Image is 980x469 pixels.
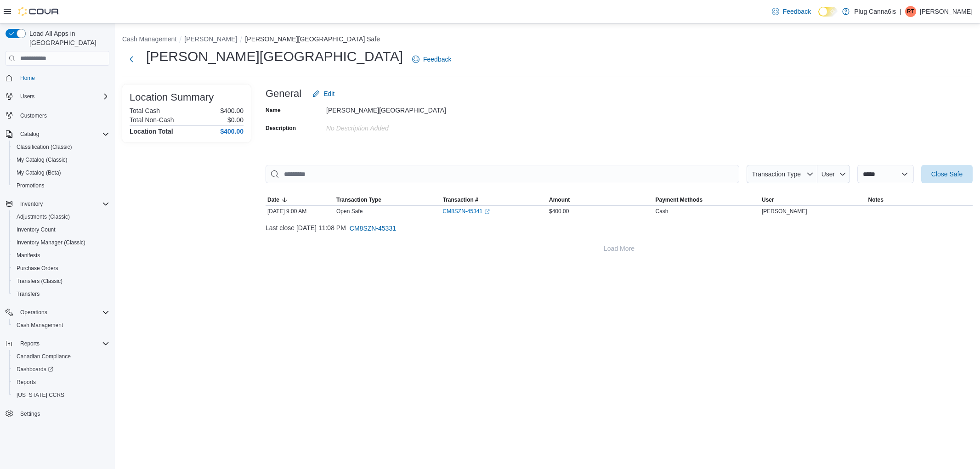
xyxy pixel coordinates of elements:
p: | [900,6,901,17]
div: Cash [656,208,668,215]
span: Users [17,91,109,102]
button: Transaction Type [334,194,441,205]
a: Dashboards [9,363,113,376]
span: Reports [17,379,36,386]
button: Reports [17,338,43,349]
button: Reports [2,337,113,350]
span: User [762,196,774,203]
a: Manifests [13,250,44,261]
div: Randy Tay [905,6,916,17]
h1: [PERSON_NAME][GEOGRAPHIC_DATA] [146,47,403,66]
button: Users [17,91,38,102]
label: Name [266,107,281,114]
button: Inventory [2,198,113,210]
button: CM8SZN-45331 [346,219,400,237]
a: Settings [17,408,44,419]
span: Feedback [423,55,451,64]
span: Dashboards [13,364,109,375]
span: Settings [17,408,109,419]
span: CM8SZN-45331 [350,224,396,233]
button: Load More [266,239,973,258]
button: Transaction # [441,194,548,205]
span: Dashboards [17,366,53,373]
span: Users [20,93,34,100]
span: Load All Apps in [GEOGRAPHIC_DATA] [26,29,109,47]
span: Home [20,74,35,82]
span: My Catalog (Beta) [17,169,61,176]
span: [US_STATE] CCRS [17,391,64,399]
button: Operations [2,306,113,319]
h3: Location Summary [130,92,214,103]
a: Feedback [408,50,455,68]
span: Purchase Orders [13,263,109,274]
button: Notes [867,194,973,205]
a: Cash Management [13,320,67,331]
p: Plug Canna6is [854,6,896,17]
span: Inventory [17,198,109,209]
span: Settings [20,410,40,418]
p: [PERSON_NAME] [920,6,973,17]
p: $400.00 [220,107,244,114]
button: [US_STATE] CCRS [9,389,113,401]
img: Cova [18,7,60,16]
span: RT [907,6,914,17]
span: Promotions [13,180,109,191]
span: My Catalog (Classic) [17,156,68,164]
div: [PERSON_NAME][GEOGRAPHIC_DATA] [326,103,449,114]
button: Manifests [9,249,113,262]
button: Purchase Orders [9,262,113,275]
span: Feedback [783,7,811,16]
span: Adjustments (Classic) [13,211,109,222]
button: Canadian Compliance [9,350,113,363]
h4: $400.00 [220,128,244,135]
button: Reports [9,376,113,389]
span: Inventory Manager (Classic) [13,237,109,248]
button: Inventory Count [9,223,113,236]
span: Inventory [20,200,43,208]
button: Transfers [9,288,113,300]
button: [PERSON_NAME] [184,35,237,43]
span: Cash Management [13,320,109,331]
button: User [760,194,867,205]
button: Customers [2,108,113,122]
button: Cash Management [122,35,176,43]
h6: Total Cash [130,107,160,114]
button: Inventory Manager (Classic) [9,236,113,249]
span: Cash Management [17,322,63,329]
a: Dashboards [13,364,57,375]
button: Close Safe [921,165,973,183]
a: Transfers [13,288,43,299]
button: Edit [309,85,338,103]
input: Dark Mode [818,7,838,17]
span: $400.00 [549,208,569,215]
span: Close Safe [931,170,963,179]
a: Canadian Compliance [13,351,74,362]
button: Users [2,90,113,103]
span: Payment Methods [656,196,703,203]
span: Amount [549,196,570,203]
span: Reports [13,377,109,388]
a: Adjustments (Classic) [13,211,74,222]
button: Operations [17,307,51,318]
span: Canadian Compliance [17,353,71,360]
span: [PERSON_NAME] [762,208,807,215]
span: Dark Mode [818,17,819,17]
button: Inventory [17,198,46,209]
span: Home [17,72,109,84]
button: [PERSON_NAME][GEOGRAPHIC_DATA] Safe [245,35,380,43]
div: [DATE] 9:00 AM [266,206,334,217]
a: Home [17,73,39,84]
span: Load More [604,244,634,253]
span: Transfers (Classic) [17,277,62,285]
button: Amount [547,194,654,205]
button: Payment Methods [654,194,760,205]
input: This is a search bar. As you type, the results lower in the page will automatically filter. [266,165,739,183]
span: Reports [20,340,40,347]
span: Operations [17,307,109,318]
a: CM8SZN-45341External link [443,208,490,215]
button: My Catalog (Classic) [9,153,113,166]
span: Transfers [17,290,40,298]
a: Promotions [13,180,48,191]
nav: Complex example [6,68,109,444]
span: Classification (Classic) [13,141,109,153]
